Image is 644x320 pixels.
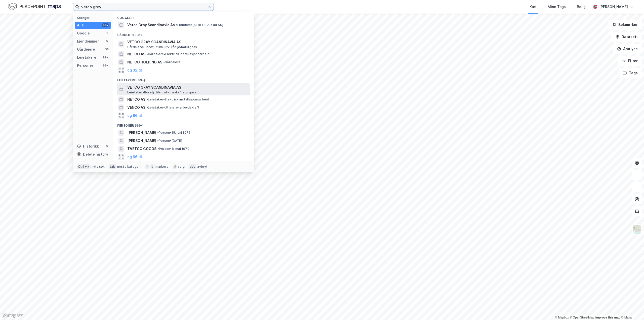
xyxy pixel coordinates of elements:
span: NETCO AS [127,51,145,57]
span: NETCO HOLDING AS [127,59,162,65]
span: NETCO AS [127,96,145,102]
input: Søk på adresse, matrikkel, gårdeiere, leietakere eller personer [79,3,208,11]
span: Vetco Gray Scandinavia As [127,22,175,28]
span: • [176,23,177,27]
div: Historikk [77,143,99,149]
div: Gårdeiere (35) [113,29,254,38]
div: tab [109,164,116,169]
div: Delete history [83,151,108,157]
div: Gårdeiere [77,46,95,52]
div: Leietakere [77,54,96,60]
button: Tags [619,68,642,78]
a: Improve this map [595,316,620,319]
div: Ctrl + k [77,164,91,169]
div: [PERSON_NAME] [599,4,628,10]
span: Leietaker • Utleie av arbeidskraft [146,105,200,110]
iframe: Chat Widget [619,296,644,320]
button: Filter [618,56,642,66]
span: Eiendom • [STREET_ADDRESS] [176,23,223,27]
div: 35 [105,47,109,51]
span: TVETCO COCOS [127,146,156,152]
div: Google [77,30,90,36]
div: Kontrollprogram for chat [619,296,644,320]
div: esc [189,164,196,169]
span: Leietaker • Boretj. tilkn. utv. råolje/naturgass [127,90,196,94]
span: Leietaker • Elektrisk installasjonsarbeid [146,97,209,101]
button: Datasett [611,32,642,42]
div: Google (1) [113,12,254,21]
div: Kategori [77,16,111,20]
div: 0 [105,39,109,43]
span: • [146,105,148,109]
button: og 96 til [127,113,142,119]
span: Person • [DATE] [157,139,182,143]
div: Kart [530,4,537,10]
span: • [146,97,148,101]
span: • [157,139,159,143]
a: Mapbox [555,316,569,319]
div: avbryt [197,165,208,169]
div: neste kategori [117,165,141,169]
span: [PERSON_NAME] [127,138,156,144]
img: logo.f888ab2527a4732fd821a326f86c7f29.svg [8,2,61,11]
div: 99+ [102,23,109,27]
span: • [163,60,165,64]
span: • [146,52,148,56]
div: 99+ [102,63,109,67]
div: Personer (99+) [113,120,254,129]
span: • [157,131,159,134]
span: • [157,147,159,151]
div: 1 [105,31,109,35]
div: Alle [77,22,84,28]
span: VENCO AS [127,104,145,111]
span: Gårdeiere • Boretj. tilkn. utv. råolje/naturgass [127,45,197,49]
div: 99+ [102,55,109,59]
span: Gårdeiere [163,60,181,64]
div: Eiendommer [77,38,99,44]
div: Personer [77,62,93,68]
button: Analyse [613,44,642,54]
button: Bokmerker [608,20,642,30]
span: Gårdeiere • Elektrisk installasjonsarbeid [146,52,210,56]
a: Mapbox homepage [2,313,24,318]
span: Person • 15. juni 1975 [157,131,190,135]
span: VETCO GRAY SCANDINAVIA AS [127,39,248,45]
div: nytt søk [92,165,105,169]
a: OpenStreetMap [570,316,594,319]
img: Z [632,225,642,234]
span: Person • 8. mai 1970 [157,147,189,151]
button: og 96 til [127,154,142,160]
button: og 32 til [127,67,142,73]
div: 0 [105,144,109,148]
div: Leietakere (99+) [113,74,254,83]
div: Bolig [577,4,586,10]
span: VETCO GRAY SCANDINAVIA AS [127,84,248,90]
div: Mine Tags [548,4,566,10]
span: [PERSON_NAME] [127,130,156,136]
div: velg [178,165,185,169]
div: markere [155,165,169,169]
